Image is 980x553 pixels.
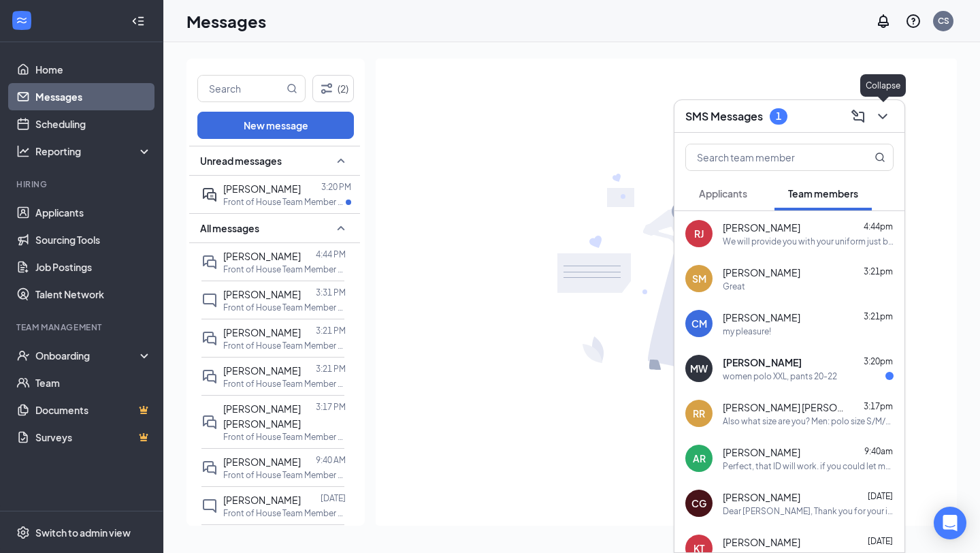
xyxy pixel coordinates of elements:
p: 3:21 PM [316,363,346,375]
p: 3:20 PM [321,181,351,193]
div: Open Intercom Messenger [934,507,966,539]
svg: DoubleChat [201,460,218,476]
span: [PERSON_NAME] [223,288,301,300]
span: 3:21pm [864,311,893,321]
a: Applicants [35,199,152,226]
span: All messages [200,221,259,235]
div: CM [691,317,707,330]
div: CS [938,15,949,27]
span: [PERSON_NAME] [723,311,800,324]
h3: SMS Messages [685,109,763,124]
svg: MagnifyingGlass [287,83,297,94]
div: Team Management [16,321,149,333]
svg: ChatInactive [201,498,218,514]
p: Front of House Team Member at [GEOGRAPHIC_DATA] [223,264,346,275]
div: 1 [776,110,781,122]
span: [PERSON_NAME] [723,445,800,459]
div: Great [723,281,745,292]
div: Onboarding [35,349,140,362]
div: MW [690,362,708,375]
button: New message [197,112,354,139]
div: Reporting [35,144,152,158]
span: [PERSON_NAME] [723,535,800,549]
p: Front of House Team Member at [GEOGRAPHIC_DATA] [223,340,346,351]
span: [PERSON_NAME] [223,456,301,468]
span: [PERSON_NAME] [723,221,800,234]
input: Search [198,76,284,101]
p: [DATE] [321,492,346,504]
p: Front of House Team Member at [GEOGRAPHIC_DATA] [223,507,346,519]
p: 4:44 PM [316,249,346,260]
span: [PERSON_NAME] [723,490,800,504]
svg: UserCheck [16,349,30,362]
div: Collapse [860,74,906,97]
span: [DATE] [868,491,893,501]
button: Filter (2) [312,75,354,102]
button: ChevronDown [872,106,894,127]
svg: QuestionInfo [905,13,921,29]
a: Job Postings [35,253,152,281]
div: CG [691,496,706,510]
span: 4:44pm [864,221,893,232]
a: Messages [35,83,152,110]
h1: Messages [186,10,266,33]
svg: Collapse [131,14,145,28]
p: Front of House Team Member at [GEOGRAPHIC_DATA] [223,302,346,313]
div: AR [693,452,706,465]
p: Front of House Team Member at [GEOGRAPHIC_DATA] [223,469,346,481]
div: RR [693,407,705,420]
svg: DoubleChat [201,368,218,385]
span: Team members [788,187,858,200]
svg: ActiveDoubleChat [201,187,218,203]
a: DocumentsCrown [35,396,152,424]
p: Front of House Team Member at [GEOGRAPHIC_DATA] [223,378,346,390]
div: SM [692,272,706,285]
svg: DoubleChat [201,330,218,347]
a: SurveysCrown [35,424,152,451]
span: Unread messages [200,154,282,168]
span: Applicants [699,187,747,200]
svg: SmallChevronUp [333,220,349,236]
div: Switch to admin view [35,526,131,539]
p: 9:40 AM [316,454,346,466]
div: Dear [PERSON_NAME], Thank you for your interest in joining our team at [GEOGRAPHIC_DATA] and for ... [723,505,894,517]
span: [PERSON_NAME] [PERSON_NAME] [723,400,845,414]
svg: SmallChevronUp [333,153,349,169]
button: ComposeMessage [847,106,869,127]
span: [PERSON_NAME] [723,355,802,369]
div: Hiring [16,178,149,190]
span: 3:21pm [864,266,893,276]
p: Front of House Team Member at [GEOGRAPHIC_DATA] [223,196,346,208]
svg: Analysis [16,144,30,158]
div: my pleasure! [723,326,771,337]
span: [PERSON_NAME] [223,494,301,506]
div: women polo XXL, pants 20-22 [723,370,837,382]
a: Team [35,369,152,396]
span: [DATE] [868,536,893,546]
span: [PERSON_NAME] [223,326,301,338]
div: RJ [694,227,704,240]
svg: ChevronDown [875,108,891,125]
span: [PERSON_NAME] [PERSON_NAME] [223,402,301,430]
span: [PERSON_NAME] [223,250,301,262]
svg: DoubleChat [201,254,218,270]
span: 3:17pm [864,401,893,411]
span: 9:40am [864,446,893,456]
span: [PERSON_NAME] [723,266,800,279]
span: 3:20pm [864,356,893,366]
div: Also what size are you? Men: polo size S/M/L/XL/XXL and your pants size waist 28/30/32/34/36.... ... [723,415,894,427]
svg: ComposeMessage [850,108,866,125]
svg: WorkstreamLogo [15,14,29,27]
p: Front of House Team Member at [GEOGRAPHIC_DATA] [223,431,346,443]
div: Perfect, that ID will work. if you could let me know the date volleyball ends that will be great [723,460,894,472]
svg: ChatInactive [201,292,218,309]
a: Talent Network [35,281,152,308]
p: 3:17 PM [316,401,346,413]
input: Search team member [686,144,847,170]
a: Sourcing Tools [35,226,152,253]
svg: Notifications [875,13,892,29]
svg: Settings [16,526,30,539]
a: Scheduling [35,110,152,138]
span: [PERSON_NAME] [223,364,301,377]
svg: Filter [318,80,335,97]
